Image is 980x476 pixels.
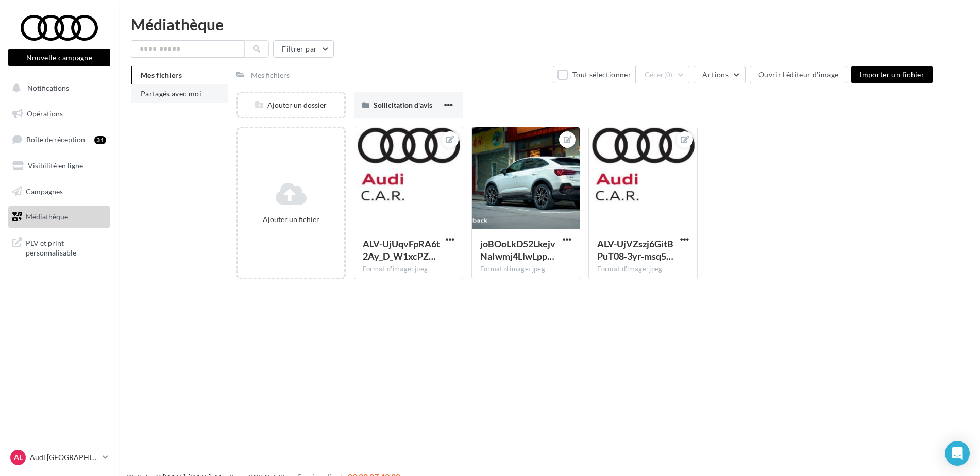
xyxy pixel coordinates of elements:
[238,100,344,110] div: Ajouter un dossier
[141,71,182,79] span: Mes fichiers
[750,66,847,83] button: Ouvrir l'éditeur d'image
[6,77,108,99] button: Notifications
[6,206,112,228] a: Médiathèque
[14,452,23,463] span: AL
[363,238,440,262] span: ALV-UjUqvFpRA6t2Ay_D_W1xcPZWYL84Aktv2VgtqqgIEcawk5KJjPOe
[636,66,690,83] button: Gérer(0)
[851,66,933,83] button: Importer un fichier
[694,66,745,83] button: Actions
[131,16,968,32] div: Médiathèque
[6,181,112,202] a: Campagnes
[945,441,970,466] div: Open Intercom Messenger
[597,238,673,262] span: ALV-UjVZszj6GitBPuT08-3yr-msq5pqVplXEtLixbrmbnpWWtQIvwNJ
[26,186,63,195] span: Campagnes
[30,452,98,463] p: Audi [GEOGRAPHIC_DATA][PERSON_NAME]
[6,103,112,125] a: Opérations
[363,265,454,274] div: Format d'image: jpeg
[702,70,728,79] span: Actions
[273,40,334,58] button: Filtrer par
[242,214,340,225] div: Ajouter un fichier
[28,161,83,170] span: Visibilité en ligne
[94,136,106,144] div: 31
[6,128,112,150] a: Boîte de réception31
[26,236,106,258] span: PLV et print personnalisable
[27,109,63,118] span: Opérations
[26,212,68,221] span: Médiathèque
[480,265,572,274] div: Format d'image: jpeg
[8,448,110,467] a: AL Audi [GEOGRAPHIC_DATA][PERSON_NAME]
[374,100,432,109] span: Sollicitation d'avis
[859,70,924,79] span: Importer un fichier
[553,66,635,83] button: Tout sélectionner
[8,49,110,66] button: Nouvelle campagne
[141,89,201,98] span: Partagés avec moi
[480,238,555,262] span: joBOoLkD52LkejvNaIwmj4LlwLppN3Iy_2inmDA2gUQf-Dw_QzCdQ91RRfEviRykEYPPe2Ulu0DKaVsuuA=s0
[251,70,290,80] div: Mes fichiers
[6,232,112,262] a: PLV et print personnalisable
[6,155,112,177] a: Visibilité en ligne
[597,265,689,274] div: Format d'image: jpeg
[26,135,85,144] span: Boîte de réception
[664,71,673,79] span: (0)
[27,83,69,92] span: Notifications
